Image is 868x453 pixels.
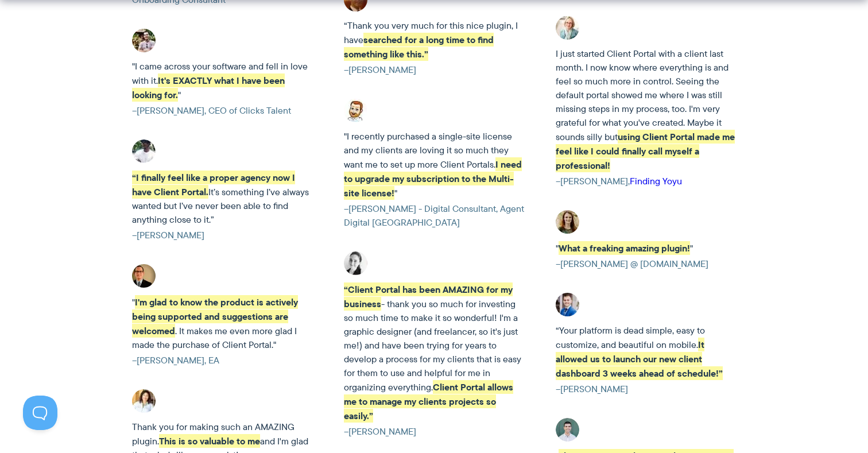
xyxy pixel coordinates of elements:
cite: –[PERSON_NAME] [556,382,736,396]
strong: I need to upgrade my subscription to the Multi-site license! [344,157,522,200]
strong: “I finally feel like a proper agency now I have Client Portal. [132,171,295,199]
cite: –[PERSON_NAME], CEO of Clicks Talent [132,104,312,118]
cite: –[PERSON_NAME] [344,63,524,77]
cite: –[PERSON_NAME] @ [DOMAIN_NAME] [556,257,736,271]
p: "I recently purchased a single-site license and my clients are loving it so much they want me to ... [344,130,524,200]
img: Crysti Couture's testimonial for Client Portal [132,389,156,413]
cite: –[PERSON_NAME] - Digital Consultant, Agent Digital [GEOGRAPHIC_DATA] [344,202,524,230]
cite: –[PERSON_NAME] [132,229,312,242]
img: Testimonial for Client Portal - Marci K [556,16,579,40]
strong: What a freaking amazing plugin! [559,241,690,255]
cite: –[PERSON_NAME], EA [132,354,312,367]
p: "I came across your software and fell in love with it. " [132,60,312,102]
strong: searched for a long time to find something like this.” [344,33,494,61]
strong: It's EXACTLY what I have been looking for. [132,73,285,102]
strong: I'm glad to know the product is actively being supported and suggestions are welcomed [132,295,298,338]
p: “Thank you very much for this nice plugin, I have [344,19,524,61]
p: It’s something I’ve always wanted but I’ve never been able to find anything close to it.” [132,171,312,227]
p: " " [556,241,736,255]
iframe: Toggle Customer Support [23,396,57,430]
cite: –[PERSON_NAME], [556,175,736,188]
cite: –[PERSON_NAME] [344,425,524,439]
strong: This is so valuable to me [159,434,260,448]
p: - thank you so much for investing so much time to make it so wonderful! I'm a graphic designer (a... [344,282,524,423]
strong: It allowed us to launch our new client dashboard 3 weeks ahead of schedule!” [556,338,723,380]
strong: using Client Portal made me feel like I could finally call myself a professional! [556,130,735,172]
a: Finding Yoyu [630,175,682,188]
p: " . It makes me even more glad I made the purchase of Client Portal." [132,295,312,352]
strong: “Client Portal has been AMAZING for my business [344,282,513,311]
p: I just started Client Portal with a client last month. I now know where everything is and feel so... [556,47,736,173]
p: “Your platform is dead simple, easy to customize, and beautiful on mobile. [556,324,736,381]
strong: Client Portal allows me to manage my clients projects so easily.” [344,380,513,423]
